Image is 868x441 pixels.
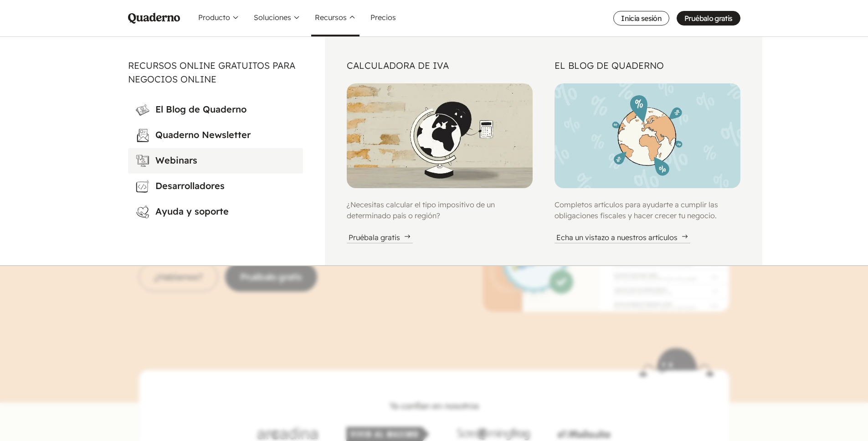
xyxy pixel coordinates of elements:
[555,83,740,188] img: Illustration of Worldwide Tax Guides
[555,59,740,72] h2: El Blog de Quaderno
[128,123,303,148] a: Quaderno Newsletter
[155,179,296,194] h3: Desarrolladores
[555,199,740,221] p: Completos artículos para ayudarte a cumplir las obligaciones fiscales y hacer crecer tu negocio.
[128,148,303,174] a: Webinars
[155,154,296,168] h3: Webinars
[347,59,533,72] h2: Calculadora de IVA
[128,59,303,86] h2: Recursos online gratuitos para negocios online
[128,97,303,123] a: El Blog de Quaderno
[128,174,303,199] a: Desarrolladores
[347,83,533,188] img: Tax Calculator image
[677,11,740,26] a: Pruébalo gratis
[347,232,413,243] div: Pruébala gratis
[155,103,296,117] h3: El Blog de Quaderno
[347,83,533,243] a: Tax Calculator image¿Necesitas calcular el tipo impositivo de un determinado país o región?Pruéba...
[155,128,296,143] h3: Quaderno Newsletter
[347,199,533,221] p: ¿Necesitas calcular el tipo impositivo de un determinado país o región?
[613,11,669,26] a: Inicia sesión
[555,232,690,243] div: Echa un vistazo a nuestros artículos
[155,205,296,219] h3: Ayuda y soporte
[128,199,303,225] a: Ayuda y soporte
[555,83,740,243] a: Illustration of Worldwide Tax GuidesCompletos artículos para ayudarte a cumplir las obligaciones ...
